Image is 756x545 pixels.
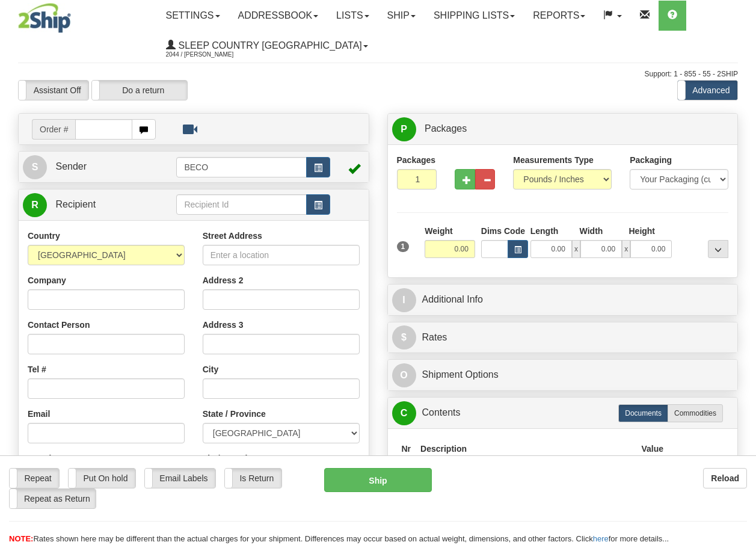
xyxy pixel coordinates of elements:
label: Is Return [225,469,281,488]
span: P [392,117,416,141]
input: Recipient Id [176,194,306,215]
label: Do a return [92,81,187,100]
div: ... [708,240,728,258]
a: P Packages [392,117,734,141]
a: Reports [524,1,594,31]
th: Value [636,438,668,460]
input: Sender Id [176,157,306,177]
a: Shipping lists [425,1,524,31]
label: Contact Person [28,319,90,331]
label: Advanced [678,81,737,100]
label: Dims Code [481,225,524,237]
input: Enter a location [203,245,360,265]
label: Weight [425,225,452,237]
label: Length [530,225,559,237]
b: Reload [711,473,739,483]
label: Put On hold [69,469,135,488]
a: Settings [157,1,229,31]
a: Sleep Country [GEOGRAPHIC_DATA] 2044 / [PERSON_NAME] [157,31,377,61]
th: Description [416,438,636,460]
span: x [572,240,580,258]
span: 2044 / [PERSON_NAME] [166,49,256,61]
label: Packages [397,154,436,166]
span: Sleep Country [GEOGRAPHIC_DATA] [176,40,362,51]
a: S Sender [23,155,176,179]
label: Email [28,408,50,420]
span: Order # [32,119,75,140]
label: Repeat as Return [10,489,96,508]
label: Company [28,274,66,286]
a: here [593,534,609,543]
label: Street Address [203,230,262,242]
label: Packaging [630,154,672,166]
span: S [23,155,47,179]
label: Address 3 [203,319,244,331]
button: Ship [324,468,432,492]
label: Email Labels [145,469,215,488]
label: State / Province [203,408,266,420]
img: logo2044.jpg [18,3,71,33]
span: Packages [425,123,467,134]
span: C [392,401,416,425]
span: x [622,240,630,258]
a: OShipment Options [392,363,734,387]
a: IAdditional Info [392,288,734,312]
span: R [23,193,47,217]
label: Country [28,230,60,242]
label: Address 2 [203,274,244,286]
iframe: chat widget [728,211,755,334]
label: Tel # [28,363,46,375]
span: Recipient [55,199,96,209]
button: Reload [703,468,747,488]
span: I [392,288,416,312]
label: City [203,363,218,375]
span: 1 [397,241,410,252]
label: Measurements Type [513,154,594,166]
span: $ [392,325,416,349]
a: Lists [327,1,378,31]
a: CContents [392,401,734,425]
label: Repeat [10,469,59,488]
div: Support: 1 - 855 - 55 - 2SHIP [18,69,738,79]
label: Tax Id [28,452,51,464]
span: Sender [55,161,87,171]
label: Zip / Postal [203,452,248,464]
a: $Rates [392,325,734,350]
a: Ship [378,1,425,31]
span: NOTE: [9,534,33,543]
span: O [392,363,416,387]
label: Height [628,225,655,237]
label: Assistant Off [19,81,88,100]
label: Documents [618,404,668,422]
a: R Recipient [23,192,159,217]
a: Addressbook [229,1,328,31]
label: Width [580,225,603,237]
th: Nr [397,438,416,460]
label: Commodities [668,404,723,422]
